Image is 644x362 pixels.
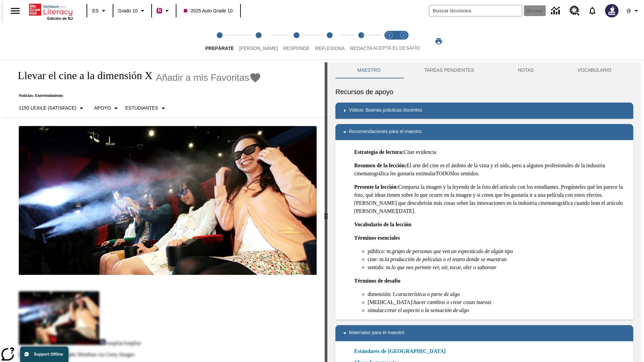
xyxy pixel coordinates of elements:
button: Reflexiona step 4 of 5 [310,23,350,60]
button: Responde step 3 of 5 [278,23,315,60]
p: Recomendaciones para el maestro [349,128,422,136]
span: ACEPTA EL DESAFÍO [373,45,420,51]
span: Redacta [350,46,372,51]
span: @ [626,7,631,14]
button: Lenguaje: ES, Selecciona un idioma [89,5,111,17]
a: Notificaciones [584,2,601,19]
span: B [158,6,161,15]
div: reading [3,62,325,359]
p: 1150 Lexile (Satisface) [19,105,76,112]
p: Estudiantes [125,105,158,112]
button: Prepárate step 1 of 5 [200,23,239,60]
p: Comparta la imagen y la leyenda de la foto del artículo con los estudiantes. Pregúnteles qué les ... [354,183,628,215]
button: VOCABULARIO [555,62,633,78]
button: Acepta el desafío contesta step 2 of 2 [394,23,413,60]
span: [PERSON_NAME] [239,46,278,51]
em: crear el aspecto o la sensación de algo [385,307,469,313]
p: Noticias: Entretenimiento [11,93,261,98]
h6: Recursos de apoyo [335,86,633,97]
span: Grado 10 [118,7,138,14]
li: simular: [368,306,628,314]
em: grupo de personas que ven un espectáculo de algún tipo [392,248,513,254]
p: Apoyo [94,105,111,112]
em: lo que nos permite ver, oír, tocar, oler o saborear [391,264,496,270]
em: característica o parte de algo [396,291,460,297]
div: Pulsa la tecla de intro o la barra espaciadora y luego presiona las flechas de derecha e izquierd... [325,62,327,362]
button: Imprimir [428,35,449,47]
button: Seleccione Lexile, 1150 Lexile (Satisface) [16,102,88,114]
span: Prepárate [205,46,234,51]
div: Videos: Buenas prácticas docentes [335,103,633,119]
strong: : [396,184,398,190]
p: El arte del cine es el ámbito de la vista y el oído, pero a algunos profesionales de la industria... [354,162,628,178]
p: Materiales para el maestro [349,329,405,337]
li: cine: m. [368,255,628,263]
button: Boost El color de la clase es rojo violeta. Cambiar el color de la clase. [154,5,174,17]
div: Recomendaciones para el maestro [335,124,633,140]
strong: Términos esenciales [354,235,400,241]
span: ES [92,7,99,14]
strong: Términos de desafío [354,278,400,284]
div: activity [327,62,641,362]
button: Support Offline [20,347,68,362]
button: NOTAS [496,62,556,78]
div: Materiales para el maestro [335,325,633,341]
em: la producción de películas o el teatro donde se muestran [385,256,507,262]
span: 2025 Auto Grade 10 [184,7,232,14]
button: Grado: Grado 10, Elige un grado [115,5,149,17]
button: Añadir a mis Favoritas - Llevar el cine a la dimensión X [156,72,262,83]
strong: Resumen de la lección: [354,163,407,168]
span: Responde [283,46,310,51]
h1: Llevar el cine a la dimensión X [11,69,153,82]
li: público: m. [368,247,628,255]
span: Edición de NJ [47,16,73,20]
button: Abrir el menú lateral [5,1,25,21]
button: Maestro [335,62,402,78]
strong: Presente la lección [354,184,396,190]
text: 2 [402,34,404,37]
text: 1 [388,34,390,37]
strong: Vocabulario de la lección [354,222,412,227]
button: Lee step 2 of 5 [234,23,283,60]
span: Añadir a mis Favoritas [156,72,250,83]
em: TODOS [436,171,453,176]
strong: Estrategia de lectura: [354,149,404,155]
p: Citar evidencia [354,148,628,156]
em: hacer cambios o crear cosas nuevas [414,299,491,305]
a: Centro de información [547,2,566,20]
a: Estándares de [GEOGRAPHIC_DATA] [354,347,450,355]
a: Centro de recursos, Se abrirá en una pestaña nueva. [566,2,584,20]
img: Avatar [605,4,619,17]
button: Perfil/Configuración [623,5,644,17]
input: Buscar campo [429,5,522,16]
span: Support Offline [34,352,63,357]
button: Escoja un nuevo avatar [601,2,623,19]
div: Portada [29,2,73,20]
img: El panel situado frente a los asientos rocía con agua nebulizada al feliz público en un cine equi... [19,126,317,275]
button: Acepta el desafío lee step 1 of 2 [380,23,399,60]
button: Seleccionar estudiante [123,102,170,114]
button: TAREAS PENDIENTES [402,62,496,78]
p: Videos: Buenas prácticas docentes [349,107,422,115]
span: Reflexiona [315,46,345,51]
li: dimensión: f. [368,290,628,298]
div: Instructional Panel Tabs [335,62,633,78]
button: Redacta step 5 of 5 [345,23,378,60]
li: sentido: m. [368,263,628,271]
button: Tipo de apoyo, Apoyo [92,102,123,114]
li: [MEDICAL_DATA]: [368,298,628,306]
